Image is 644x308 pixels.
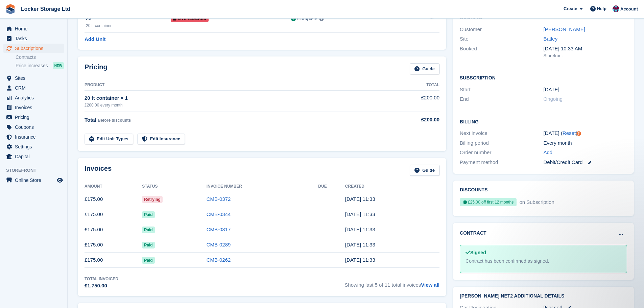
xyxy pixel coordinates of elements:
[460,26,543,33] div: Customer
[460,293,627,299] h2: [PERSON_NAME] Net2 Additional Details
[544,86,559,94] time: 2024-11-27 01:00:00 UTC
[3,122,64,132] a: menu
[460,95,543,103] div: End
[460,159,543,166] div: Payment method
[207,242,231,247] a: CMB-0289
[85,134,133,145] a: Edit Unit Types
[16,54,64,61] a: Contracts
[3,142,64,151] a: menu
[86,23,171,29] div: 20 ft container
[344,276,439,290] span: Showing last 5 of 11 total invoices
[460,149,543,157] div: Order number
[15,132,55,142] span: Insurance
[319,17,324,21] img: icon-info-grey-7440780725fd019a000dd9b08b2336e03edf1995a4989e88bcd33f0948082b44.svg
[597,5,606,12] span: Help
[544,149,553,157] a: Add
[3,44,64,53] a: menu
[460,86,543,94] div: Start
[3,132,64,142] a: menu
[318,181,345,192] th: Due
[15,103,55,112] span: Invoices
[620,6,638,13] span: Account
[207,227,231,232] a: CMB-0317
[15,142,55,151] span: Settings
[15,44,55,53] span: Subscriptions
[564,5,577,12] span: Create
[85,35,105,43] a: Add Unit
[207,257,231,263] a: CMB-0262
[385,80,439,91] th: Total
[345,242,375,247] time: 2025-06-27 10:33:31 UTC
[460,198,517,206] div: £25.00 off first 12 months
[207,181,318,192] th: Invoice Number
[544,36,558,42] a: Batley
[460,35,543,43] div: Site
[460,45,543,59] div: Booked
[85,276,118,282] div: Total Invoiced
[410,165,439,176] a: Guide
[345,181,439,192] th: Created
[385,116,439,124] div: £200.00
[15,34,55,43] span: Tasks
[142,257,154,264] span: Paid
[544,52,627,59] div: Storefront
[544,159,627,166] div: Debit/Credit Card
[3,103,64,112] a: menu
[85,80,385,91] th: Product
[544,139,627,147] div: Every month
[85,282,118,290] div: £1,750.00
[3,113,64,122] a: menu
[142,227,154,233] span: Paid
[85,181,142,192] th: Amount
[15,175,55,185] span: Online Store
[563,130,576,136] a: Reset
[421,282,439,288] a: View all
[613,5,619,12] img: Locker Storage Ltd
[15,93,55,102] span: Analytics
[5,4,16,14] img: stora-icon-8386f47178a22dfd0bd8f6a31ec36ba5ce8667c1dd55bd0f319d3a0aa187defe.svg
[544,45,627,53] div: [DATE] 10:33 AM
[6,167,67,174] span: Storefront
[460,118,627,125] h2: Billing
[345,211,375,217] time: 2025-08-27 10:33:25 UTC
[345,227,375,232] time: 2025-07-27 10:33:07 UTC
[466,249,621,256] div: Signed
[85,237,142,253] td: £175.00
[207,196,231,202] a: CMB-0372
[3,34,64,43] a: menu
[345,257,375,263] time: 2025-05-27 10:33:58 UTC
[3,83,64,93] a: menu
[85,165,112,176] h2: Invoices
[385,90,439,112] td: £200.00
[3,175,64,185] a: menu
[466,258,621,265] div: Contract has been confirmed as signed.
[85,207,142,222] td: £175.00
[137,134,185,145] a: Edit Insurance
[85,102,385,108] div: £200.00 every month
[460,187,627,193] h2: Discounts
[85,253,142,268] td: £175.00
[16,62,64,69] a: Price increases NEW
[345,196,375,202] time: 2025-09-27 10:33:18 UTC
[98,118,131,123] span: Before discounts
[15,73,55,83] span: Sites
[576,131,582,137] div: Tooltip anchor
[56,176,64,184] a: Preview store
[15,113,55,122] span: Pricing
[16,63,48,69] span: Price increases
[3,93,64,102] a: menu
[85,63,108,74] h2: Pricing
[142,242,154,248] span: Paid
[460,129,543,137] div: Next invoice
[15,152,55,161] span: Capital
[142,196,163,203] span: Retrying
[544,129,627,137] div: [DATE] ( )
[85,117,96,123] span: Total
[142,181,206,192] th: Status
[460,230,486,237] h2: Contract
[3,24,64,33] a: menu
[15,83,55,93] span: CRM
[171,15,209,22] span: Overlocked
[297,15,317,22] div: Complete
[85,192,142,207] td: £175.00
